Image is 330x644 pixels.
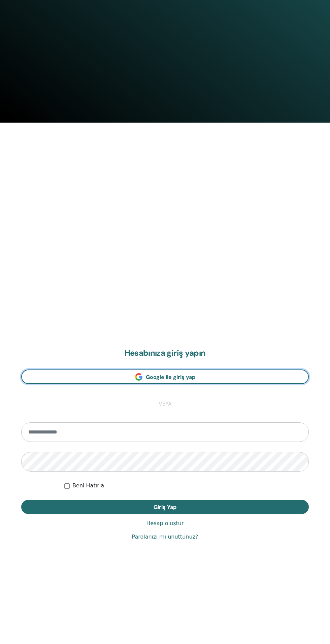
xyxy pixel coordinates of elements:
a: Google ile giriş yap [21,369,309,384]
label: Beni Hatırla [72,482,104,490]
span: veya [155,400,175,408]
span: Giriş Yap [154,504,176,511]
button: Giriş Yap [21,500,309,514]
span: Google ile giriş yap [146,374,195,381]
a: Parolanızı mı unuttunuz? [132,533,198,541]
h2: Hesabınıza giriş yapın [21,348,309,358]
div: Keep me authenticated indefinitely or until I manually logout [64,482,309,490]
a: Hesap oluştur [146,519,184,527]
